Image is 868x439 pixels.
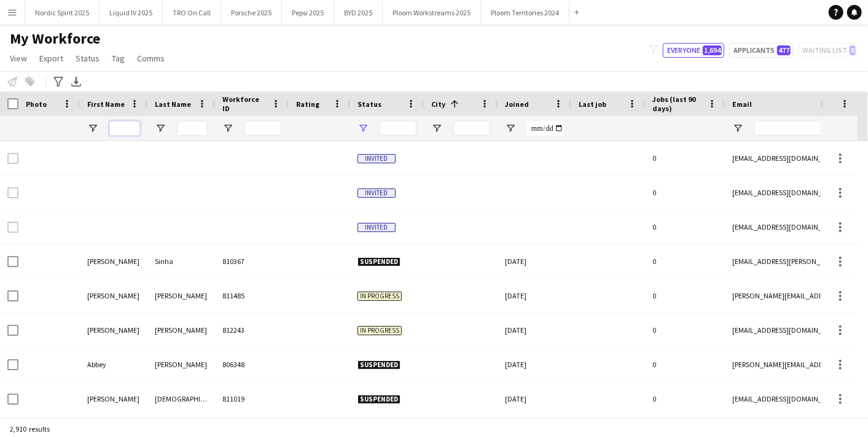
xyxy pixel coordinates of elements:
[645,210,725,244] div: 0
[527,121,564,136] input: Joined Filter Input
[112,53,125,64] span: Tag
[777,45,791,55] span: 477
[645,244,725,278] div: 0
[358,395,401,404] span: Suspended
[69,74,84,89] app-action-btn: Export XLSX
[107,50,130,66] a: Tag
[703,45,722,55] span: 1,694
[652,95,703,113] span: Jobs (last 90 days)
[147,313,215,347] div: [PERSON_NAME]
[7,222,18,233] input: Row Selection is disabled for this row (unchecked)
[215,313,289,347] div: 812243
[358,257,401,266] span: Suspended
[358,154,396,163] span: Invited
[215,244,289,278] div: 810367
[7,153,18,164] input: Row Selection is disabled for this row (unchecked)
[177,121,208,136] input: Last Name Filter Input
[645,382,725,416] div: 0
[155,123,166,134] button: Open Filter Menu
[100,1,163,25] button: Liquid IV 2025
[296,99,319,109] span: Rating
[431,99,445,109] span: City
[147,348,215,381] div: [PERSON_NAME]
[481,1,569,25] button: Ploom Territories 2024
[87,123,98,134] button: Open Filter Menu
[87,99,125,109] span: First Name
[10,29,100,48] span: My Workforce
[147,244,215,278] div: Sinha
[358,123,369,134] button: Open Filter Menu
[645,176,725,209] div: 0
[71,50,104,66] a: Status
[25,1,100,25] button: Nordic Spirit 2025
[10,53,27,64] span: View
[26,99,47,109] span: Photo
[498,313,571,347] div: [DATE]
[147,279,215,313] div: [PERSON_NAME]
[334,1,383,25] button: BYD 2025
[109,121,140,136] input: First Name Filter Input
[358,326,402,335] span: In progress
[155,99,191,109] span: Last Name
[282,1,334,25] button: Pepsi 2025
[221,1,282,25] button: Porsche 2025
[244,121,281,136] input: Workforce ID Filter Input
[137,53,165,64] span: Comms
[358,188,396,198] span: Invited
[645,313,725,347] div: 0
[215,348,289,381] div: 806348
[80,348,147,381] div: Abbey
[215,279,289,313] div: 811485
[80,313,147,347] div: [PERSON_NAME]
[453,121,490,136] input: City Filter Input
[34,50,68,66] a: Export
[132,50,170,66] a: Comms
[147,382,215,416] div: [DEMOGRAPHIC_DATA][PERSON_NAME]
[5,50,32,66] a: View
[358,292,402,301] span: In progress
[383,1,481,25] button: Ploom Workstreams 2025
[645,348,725,381] div: 0
[222,123,233,134] button: Open Filter Menu
[80,382,147,416] div: [PERSON_NAME]
[579,99,606,109] span: Last job
[505,99,529,109] span: Joined
[380,121,416,136] input: Status Filter Input
[732,123,743,134] button: Open Filter Menu
[215,382,289,416] div: 811019
[729,43,793,58] button: Applicants477
[358,99,381,109] span: Status
[358,223,396,232] span: Invited
[498,279,571,313] div: [DATE]
[431,123,442,134] button: Open Filter Menu
[358,360,401,370] span: Suspended
[498,244,571,278] div: [DATE]
[39,53,63,64] span: Export
[498,382,571,416] div: [DATE]
[80,279,147,313] div: [PERSON_NAME]
[7,187,18,198] input: Row Selection is disabled for this row (unchecked)
[76,53,100,64] span: Status
[645,279,725,313] div: 0
[645,141,725,175] div: 0
[222,95,267,113] span: Workforce ID
[732,99,752,109] span: Email
[80,244,147,278] div: [PERSON_NAME]
[498,348,571,381] div: [DATE]
[663,43,724,58] button: Everyone1,694
[51,74,66,89] app-action-btn: Advanced filters
[163,1,221,25] button: TRO On Call
[505,123,516,134] button: Open Filter Menu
